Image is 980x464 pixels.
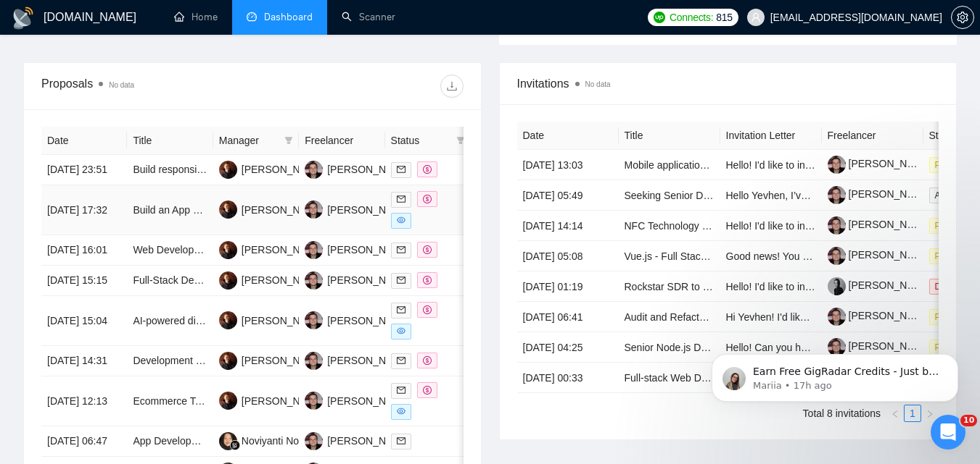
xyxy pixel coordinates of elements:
span: dollar [423,356,432,365]
a: homeHome [174,11,218,23]
a: Vue.js - Full Stack Developer [625,250,755,262]
a: setting [951,12,974,23]
span: mail [397,386,405,395]
span: mail [397,195,405,203]
td: Web Developer Needed for Bilingual Kitchen Booking Platform [127,235,213,266]
img: AS [219,392,237,410]
td: NFC Technology Specialist for Smart Access Systems [619,211,720,241]
span: dollar [423,305,432,314]
span: filter [456,136,465,145]
span: Status [391,132,450,148]
th: Title [619,122,720,150]
img: YS [305,352,323,370]
td: Build responsive coffee loyalty app for ios & android [127,155,213,185]
td: [DATE] 05:08 [517,241,619,271]
span: dashboard [247,12,257,22]
span: Archived [929,187,975,203]
a: Development Partner for our Website (Next.js + Custom Editor) [133,355,417,366]
img: NN [219,432,237,450]
a: [PERSON_NAME] [828,249,932,261]
div: [PERSON_NAME] [242,393,325,409]
div: [PERSON_NAME] [242,313,325,329]
span: user [751,12,761,22]
td: [DATE] 14:31 [41,346,127,376]
img: AS [219,271,237,290]
img: YS [305,201,323,219]
span: dollar [423,195,432,203]
a: AS[PERSON_NAME] [219,354,325,366]
td: [DATE] 00:33 [517,363,619,393]
td: [DATE] 04:25 [517,332,619,363]
td: Mobile application refactoring [619,150,720,180]
div: [PERSON_NAME] [327,353,411,368]
span: Invitations [517,75,939,93]
a: NNNoviyanti Noviyanti [219,434,328,446]
a: Mobile application refactoring [625,159,757,171]
div: Noviyanti Noviyanti [242,433,328,449]
td: [DATE] 15:15 [41,266,127,296]
span: eye [397,216,405,224]
span: setting [952,12,973,23]
div: [PERSON_NAME] [242,161,325,177]
div: [PERSON_NAME] [242,272,325,288]
th: Date [517,122,619,150]
td: [DATE] 12:13 [41,376,127,426]
a: AS[PERSON_NAME] [219,274,325,285]
div: [PERSON_NAME] [242,242,325,258]
iframe: Intercom live chat [931,415,965,450]
a: Senior Node.js Developer for Meeting Bot Implementation [625,342,884,353]
a: Ecommerce Telemedicine Platform (Think [DOMAIN_NAME]) [133,395,408,407]
img: c1bYBLFISfW-KFu5YnXsqDxdnhJyhFG7WZWQjmw4vq0-YF4TwjoJdqRJKIWeWIjxa9 [828,156,846,174]
span: mail [397,356,405,365]
img: AS [219,161,237,179]
td: Senior Node.js Developer for Meeting Bot Implementation [619,332,720,363]
td: [DATE] 15:04 [41,296,127,346]
a: Pending [929,311,979,322]
span: Declined [929,279,975,295]
th: Freelancer [299,127,384,155]
img: YS [305,392,323,410]
span: Pending [929,309,973,325]
img: YS [305,432,323,450]
td: [DATE] 06:41 [517,302,619,332]
img: YS [305,271,323,290]
span: download [441,80,463,92]
a: YS[PERSON_NAME] [305,163,411,174]
td: Full-stack Web Developer Required [619,363,720,393]
span: Manager [219,132,279,148]
a: [PERSON_NAME] [828,219,932,230]
a: AS[PERSON_NAME] [219,395,325,406]
img: logo [12,7,35,30]
div: [PERSON_NAME] [327,202,411,218]
div: [PERSON_NAME] [327,393,411,409]
div: [PERSON_NAME] [327,313,411,329]
span: mail [397,276,405,284]
a: AI-powered dictation feature for task management [133,315,358,326]
span: filter [284,136,293,145]
span: dollar [423,165,432,174]
a: YS[PERSON_NAME] [305,243,411,255]
span: Pending [929,157,973,173]
td: [DATE] 13:03 [517,150,619,180]
td: AI-powered dictation feature for task management [127,296,213,346]
td: Development Partner for our Website (Next.js + Custom Editor) [127,346,213,376]
img: c1bYBLFISfW-KFu5YnXsqDxdnhJyhFG7WZWQjmw4vq0-YF4TwjoJdqRJKIWeWIjxa9 [828,216,846,235]
div: [PERSON_NAME] [327,161,411,177]
span: mail [397,165,405,174]
a: [PERSON_NAME] [828,158,932,169]
a: Build an App MVP for AI content recommendations [133,204,361,216]
button: setting [951,6,974,29]
iframe: Intercom notifications message [690,324,980,425]
a: YS[PERSON_NAME] [305,354,411,366]
img: AS [219,241,237,259]
div: [PERSON_NAME] [327,242,411,258]
img: c1bYBLFISfW-KFu5YnXsqDxdnhJyhFG7WZWQjmw4vq0-YF4TwjoJdqRJKIWeWIjxa9 [828,247,846,265]
img: AS [219,201,237,219]
div: [PERSON_NAME] [242,353,325,368]
td: [DATE] 17:32 [41,185,127,235]
td: [DATE] 16:01 [41,235,127,266]
a: AS[PERSON_NAME] [219,314,325,326]
a: [PERSON_NAME] [828,310,932,321]
span: Pending [929,218,973,234]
